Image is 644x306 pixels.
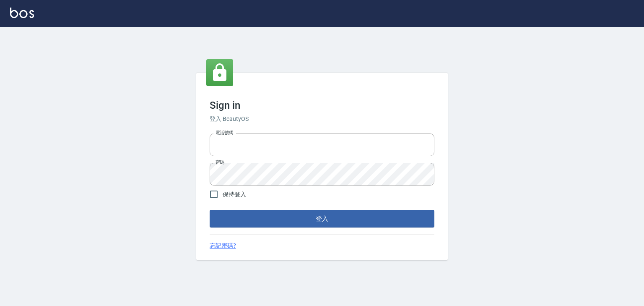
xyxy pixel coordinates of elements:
[10,8,34,18] img: Logo
[216,159,224,165] label: 密碼
[210,210,434,228] button: 登入
[210,115,434,123] h6: 登入 BeautyOS
[210,241,236,250] a: 忘記密碼?
[216,130,233,136] label: 電話號碼
[223,190,246,199] span: 保持登入
[210,99,434,111] h3: Sign in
